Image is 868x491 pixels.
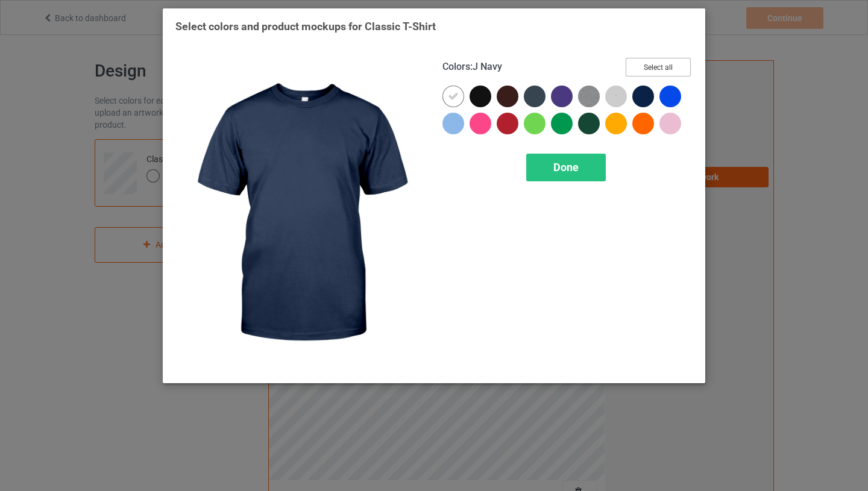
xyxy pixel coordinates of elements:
[578,86,600,107] img: heather_texture.png
[175,58,426,371] img: regular.jpg
[175,20,436,33] span: Select colors and product mockups for Classic T-Shirt
[442,61,470,72] span: Colors
[626,58,691,77] button: Select all
[442,61,502,73] h4: :
[473,61,502,72] span: J Navy
[553,161,579,174] span: Done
